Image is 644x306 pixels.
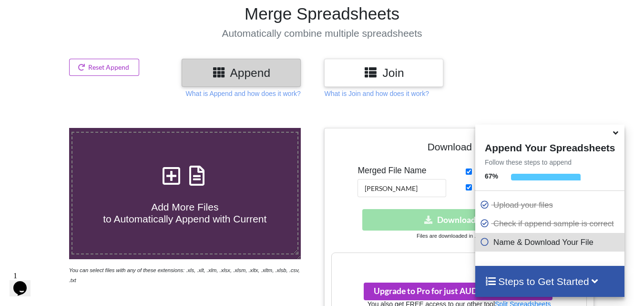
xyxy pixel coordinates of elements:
b: 67 % [485,172,498,180]
h3: Join [331,66,436,80]
iframe: chat widget [10,268,40,296]
h4: Append Your Spreadsheets [475,139,624,154]
span: Upgrade to Pro for just AUD $6 per month [374,286,542,296]
p: Check if append sample is correct [480,218,622,230]
h3: Append [189,66,294,80]
h5: Merged File Name [358,166,446,176]
i: You can select files with any of these extensions: .xls, .xlt, .xlm, .xlsx, .xlsm, .xltx, .xltm, ... [69,267,300,283]
small: Files are downloaded in .xlsx format [417,233,501,239]
button: Upgrade to Pro for just AUD $6 per monthsmile [364,283,552,300]
p: Upload your files [480,199,622,211]
h4: Steps to Get Started [485,275,615,287]
span: Remove Duplicates [472,168,545,177]
p: What is Append and how does it work? [186,89,301,98]
h3: Your files are more than 1 MB [332,258,586,268]
span: Add More Files to Automatically Append with Current [103,201,266,224]
h4: Download File [331,135,586,162]
p: Name & Download Your File [480,236,622,248]
p: Follow these steps to append [475,158,624,167]
input: Enter File Name [358,179,446,197]
button: Reset Append [69,59,140,76]
p: What is Join and how does it work? [324,89,429,98]
span: Add Source File Names [472,183,560,192]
